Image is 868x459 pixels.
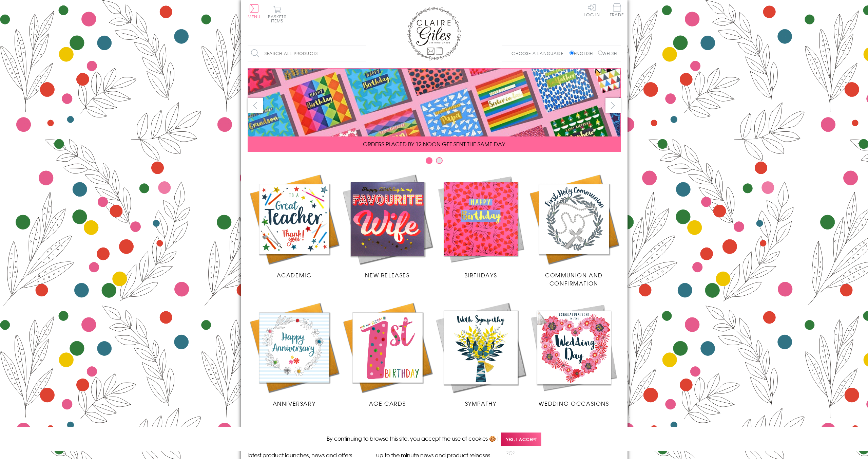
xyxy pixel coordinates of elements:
input: Search all products [248,46,366,61]
input: English [570,51,574,55]
a: New Releases [341,172,434,279]
span: Trade [610,3,624,17]
span: Menu [248,14,261,20]
input: Welsh [598,51,602,55]
a: Sympathy [434,301,527,407]
img: Claire Giles Greetings Cards [407,7,461,60]
span: Wedding Occasions [539,399,609,407]
input: Search [360,46,366,61]
p: Choose a language: [512,50,568,56]
a: Log In [584,3,600,17]
button: prev [248,98,263,113]
span: Sympathy [465,399,497,407]
span: Anniversary [273,399,316,407]
a: Wedding Occasions [527,301,621,407]
div: Carousel Pagination [248,157,621,167]
a: Birthdays [434,172,527,279]
span: Communion and Confirmation [545,271,603,287]
span: Yes, I accept [501,433,541,446]
a: Academic [248,172,341,279]
a: Anniversary [248,301,341,407]
span: Age Cards [369,399,406,407]
button: Menu [248,4,261,19]
button: next [605,98,621,113]
span: 0 items [271,14,287,24]
span: Birthdays [464,271,497,279]
a: Age Cards [341,301,434,407]
label: English [570,50,596,56]
a: Trade [610,3,624,18]
button: Basket0 items [268,5,287,23]
label: Welsh [598,50,617,56]
span: ORDERS PLACED BY 12 NOON GET SENT THE SAME DAY [363,140,505,148]
button: Carousel Page 2 [436,157,443,164]
a: Communion and Confirmation [527,172,621,287]
button: Carousel Page 1 (Current Slide) [426,157,432,164]
span: Academic [277,271,312,279]
a: Accessibility Statement [519,444,603,454]
span: New Releases [365,271,409,279]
